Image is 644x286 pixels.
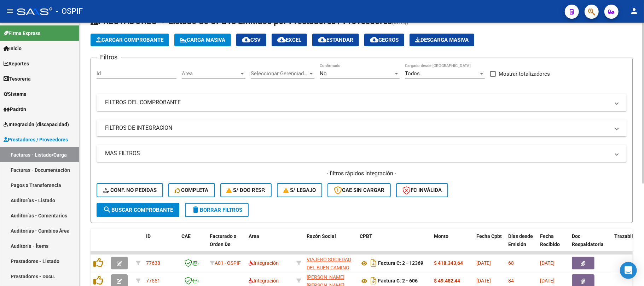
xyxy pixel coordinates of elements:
button: EXCEL [272,34,307,46]
datatable-header-cell: ID [143,229,179,260]
span: 77551 [146,278,160,284]
span: - OSPIF [56,4,83,19]
datatable-header-cell: Monto [431,229,474,260]
button: Estandar [312,34,359,46]
mat-expansion-panel-header: FILTROS DEL COMPROBANTE [97,94,627,111]
span: Tesorería [4,75,31,83]
datatable-header-cell: Fecha Recibido [537,229,569,260]
button: S/ Doc Resp. [220,183,272,197]
span: Seleccionar Gerenciador [251,70,308,77]
span: [DATE] [540,278,555,284]
button: Conf. no pedidas [97,183,163,197]
datatable-header-cell: Días desde Emisión [505,229,537,260]
mat-panel-title: FILTROS DEL COMPROBANTE [105,99,610,106]
h4: - filtros rápidos Integración - [97,170,627,177]
span: Buscar Comprobante [103,207,173,213]
span: EXCEL [277,37,301,43]
span: Facturado x Orden De [210,233,236,247]
span: 68 [508,260,514,266]
span: CAE SIN CARGAR [334,187,384,193]
span: Estandar [318,37,353,43]
span: S/ Doc Resp. [227,187,266,193]
span: CSV [242,37,261,43]
button: CAE SIN CARGAR [327,183,391,197]
span: Fecha Recibido [540,233,560,247]
mat-icon: search [103,205,111,214]
span: Descarga Masiva [415,37,469,43]
span: [DATE] [476,278,491,284]
div: Open Intercom Messenger [620,262,637,279]
button: Carga Masiva [174,34,231,46]
span: Inicio [4,45,22,52]
span: Prestadores / Proveedores [4,136,68,144]
span: Conf. no pedidas [103,187,157,193]
span: Razón Social [307,233,336,239]
span: Borrar Filtros [191,207,242,213]
span: Padrón [4,105,26,113]
h3: Filtros [97,52,121,62]
span: Area [182,70,239,77]
span: S/ legajo [283,187,316,193]
strong: Factura C: 2 - 606 [378,278,418,284]
button: Buscar Comprobante [97,203,179,217]
span: No [320,70,327,77]
mat-icon: cloud_download [370,35,378,44]
span: VIAJERO SOCIEDAD DEL BUEN CAMINO S.A. [307,257,351,279]
span: Integración [249,278,279,284]
button: Completa [168,183,215,197]
mat-icon: cloud_download [277,35,286,44]
span: Sistema [4,90,27,98]
span: A01 - OSPIF [215,260,241,266]
mat-panel-title: FILTROS DE INTEGRACION [105,124,610,132]
span: CAE [181,233,191,239]
span: Reportes [4,60,29,68]
span: [DATE] [540,260,555,266]
span: Completa [175,187,209,193]
span: Todos [405,70,420,77]
app-download-masive: Descarga masiva de comprobantes (adjuntos) [410,34,474,46]
mat-panel-title: MAS FILTROS [105,150,610,157]
strong: $ 418.343,64 [434,260,463,266]
button: Cargar Comprobante [91,34,169,46]
span: [DATE] [476,260,491,266]
datatable-header-cell: Razón Social [304,229,357,260]
button: CSV [236,34,266,46]
datatable-header-cell: CPBT [357,229,431,260]
mat-icon: menu [6,7,14,15]
span: Fecha Cpbt [476,233,502,239]
button: FC Inválida [396,183,448,197]
span: Firma Express [4,29,40,37]
span: 77638 [146,260,160,266]
datatable-header-cell: Area [246,229,294,260]
strong: $ 49.482,44 [434,278,460,284]
span: Doc Respaldatoria [572,233,604,247]
datatable-header-cell: Facturado x Orden De [207,229,246,260]
datatable-header-cell: Fecha Cpbt [474,229,505,260]
span: Mostrar totalizadores [499,70,550,78]
button: Borrar Filtros [185,203,249,217]
span: CPBT [360,233,372,239]
mat-icon: cloud_download [318,35,326,44]
button: S/ legajo [277,183,322,197]
span: 84 [508,278,514,284]
strong: Factura C: 2 - 12369 [378,261,423,266]
i: Descargar documento [369,257,378,269]
span: Monto [434,233,448,239]
span: FC Inválida [402,187,442,193]
mat-expansion-panel-header: MAS FILTROS [97,145,627,162]
datatable-header-cell: Doc Respaldatoria [569,229,611,260]
mat-icon: cloud_download [242,35,250,44]
datatable-header-cell: CAE [179,229,207,260]
span: Gecros [370,37,399,43]
span: Integración (discapacidad) [4,121,69,128]
mat-expansion-panel-header: FILTROS DE INTEGRACION [97,119,627,136]
span: ID [146,233,151,239]
mat-icon: delete [191,205,200,214]
button: Gecros [364,34,404,46]
span: Cargar Comprobante [96,37,163,43]
span: Integración [249,260,279,266]
span: Carga Masiva [180,37,225,43]
span: Area [249,233,259,239]
mat-icon: person [630,7,638,15]
div: 30714136905 [307,256,354,270]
